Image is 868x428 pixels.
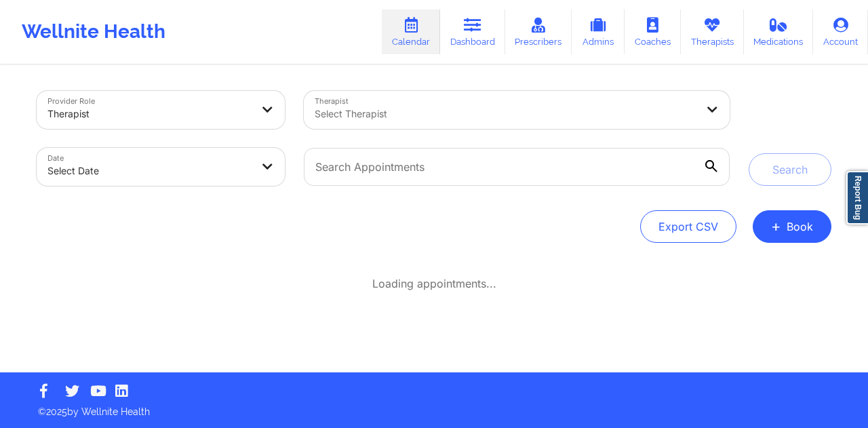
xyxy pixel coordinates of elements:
[440,9,505,54] a: Dashboard
[28,395,840,419] p: © 2025 by Wellnite Health
[749,153,831,186] button: Search
[846,171,868,225] a: Report Bug
[47,99,251,129] div: Therapist
[813,9,868,54] a: Account
[753,210,831,243] button: +Book
[37,277,831,290] div: Loading appointments...
[625,9,681,54] a: Coaches
[572,9,625,54] a: Admins
[771,222,781,230] span: +
[304,148,730,186] input: Search Appointments
[382,9,440,54] a: Calendar
[640,210,736,243] button: Export CSV
[47,156,251,186] div: Select Date
[505,9,572,54] a: Prescribers
[744,9,814,54] a: Medications
[681,9,744,54] a: Therapists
